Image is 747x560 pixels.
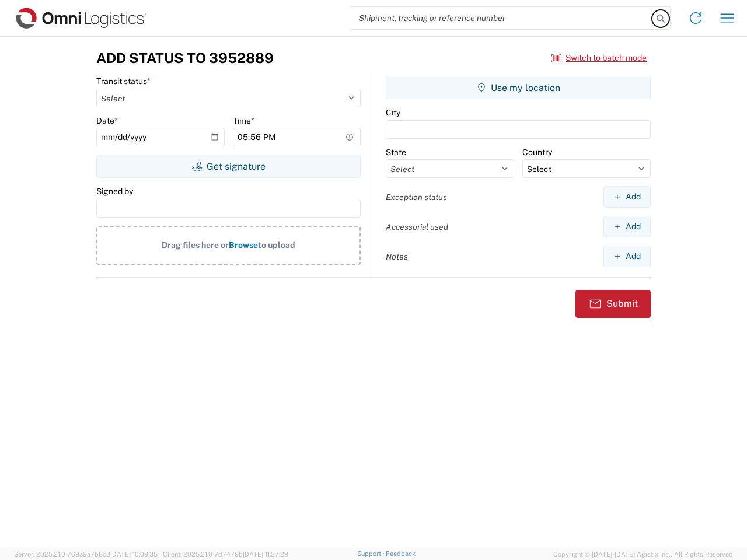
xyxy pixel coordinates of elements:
[14,551,158,558] span: Server: 2025.21.0-769a9a7b8c3
[386,107,400,118] label: City
[386,222,448,232] label: Accessorial used
[96,76,151,86] label: Transit status
[522,147,552,157] label: Country
[575,290,651,318] button: Submit
[96,50,274,66] h3: Add Status to 3952889
[162,240,229,250] span: Drag files here or
[243,551,288,558] span: [DATE] 11:37:29
[386,76,651,99] button: Use my location
[350,7,652,29] input: Shipment, tracking or reference number
[551,48,647,68] button: Switch to batch mode
[357,550,386,557] a: Support
[603,246,651,267] button: Add
[386,550,416,557] a: Feedback
[96,186,133,197] label: Signed by
[386,251,408,262] label: Notes
[553,549,733,559] span: Copyright © [DATE]-[DATE] Agistix Inc., All Rights Reserved
[96,116,118,126] label: Date
[163,551,288,558] span: Client: 2025.21.0-7d7479b
[96,155,361,178] button: Get signature
[386,147,406,157] label: State
[603,216,651,237] button: Add
[258,240,295,250] span: to upload
[233,116,254,126] label: Time
[110,551,158,558] span: [DATE] 10:09:35
[229,240,258,250] span: Browse
[386,192,447,202] label: Exception status
[603,186,651,208] button: Add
